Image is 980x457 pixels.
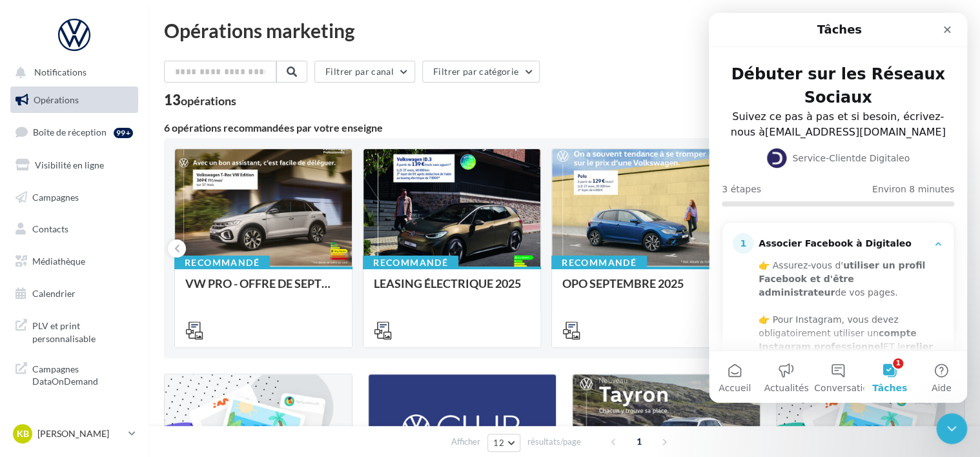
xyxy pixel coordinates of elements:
[32,256,85,267] span: Médiathèque
[8,248,141,275] a: Médiathèque
[34,94,79,105] span: Opérations
[8,216,141,243] a: Contacts
[493,438,504,448] span: 12
[35,159,104,170] span: Visibilité en ligne
[114,128,133,138] div: 99+
[629,431,649,452] span: 1
[32,223,68,234] span: Contacts
[527,436,581,448] span: résultats/page
[32,317,133,345] span: PLV et print personnalisable
[10,421,138,446] a: KB [PERSON_NAME]
[33,127,107,137] span: Boîte de réception
[17,427,29,440] span: KB
[487,434,520,452] button: 12
[8,312,141,350] a: PLV et print personnalisable
[551,256,647,270] div: Recommandé
[32,191,79,202] span: Campagnes
[8,152,141,179] a: Visibilité en ligne
[936,413,967,444] iframe: Intercom live chat
[8,184,141,211] a: Campagnes
[314,61,415,83] button: Filtrer par canal
[174,256,270,270] div: Recommandé
[8,355,141,393] a: Campagnes DataOnDemand
[374,277,530,303] div: LEASING ÉLECTRIQUE 2025
[32,360,133,388] span: Campagnes DataOnDemand
[422,61,540,83] button: Filtrer par catégorie
[34,67,87,78] span: Notifications
[32,288,76,299] span: Calendrier
[8,118,141,146] a: Boîte de réception99+
[164,93,236,107] div: 13
[164,21,965,40] div: Opérations marketing
[8,280,141,307] a: Calendrier
[37,427,123,440] p: [PERSON_NAME]
[185,277,342,303] div: VW PRO - OFFRE DE SEPTEMBRE 25
[181,95,236,107] div: opérations
[8,86,141,114] a: Opérations
[451,436,480,448] span: Afficher
[562,277,719,303] div: OPO SEPTEMBRE 2025
[709,13,967,403] iframe: Intercom live chat
[363,256,458,270] div: Recommandé
[164,123,944,133] div: 6 opérations recommandées par votre enseigne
